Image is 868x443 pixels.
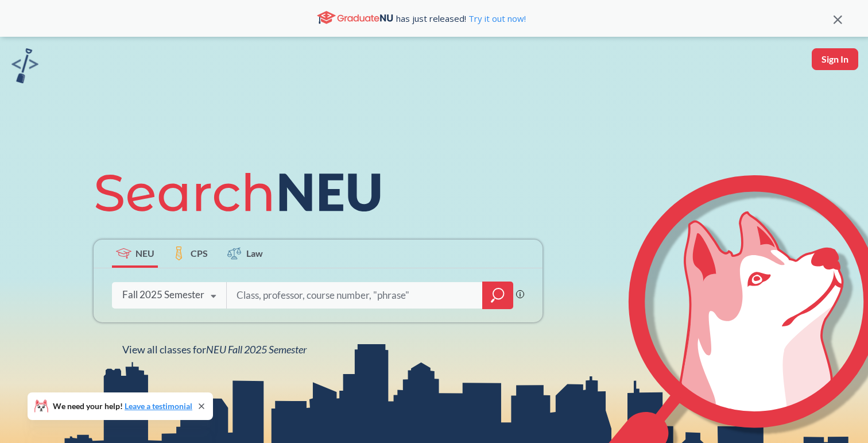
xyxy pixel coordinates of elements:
[482,282,513,309] div: magnifying glass
[206,343,307,356] span: NEU Fall 2025 Semester
[396,12,526,25] span: has just released!
[122,343,307,356] span: View all classes for
[11,48,38,83] img: sandbox logo
[53,402,192,410] span: We need your help!
[235,283,474,307] input: Class, professor, course number, "phrase"
[122,288,204,301] div: Fall 2025 Semester
[246,246,263,260] span: Law
[135,246,154,260] span: NEU
[191,246,208,260] span: CPS
[125,401,192,411] a: Leave a testimonial
[466,13,526,24] a: Try it out now!
[11,48,38,87] a: sandbox logo
[491,287,505,303] svg: magnifying glass
[812,48,858,70] button: Sign In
